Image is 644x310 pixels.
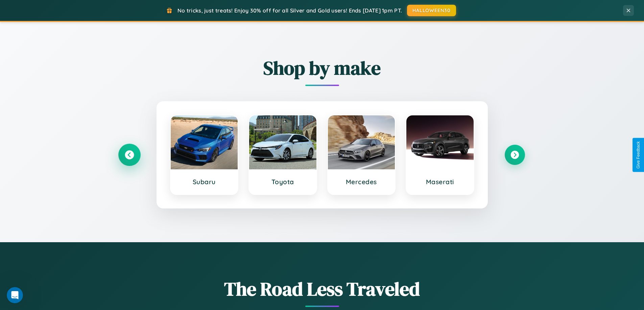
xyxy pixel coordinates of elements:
[7,287,23,303] iframe: Intercom live chat
[636,141,641,169] div: Give Feedback
[413,178,467,186] h3: Maserati
[256,178,310,186] h3: Toyota
[335,178,388,186] h3: Mercedes
[119,276,525,302] h1: The Road Less Traveled
[177,178,231,186] h3: Subaru
[177,7,402,14] span: No tricks, just treats! Enjoy 30% off for all Silver and Gold users! Ends [DATE] 1pm PT.
[407,5,456,16] button: HALLOWEEN30
[119,55,525,81] h2: Shop by make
